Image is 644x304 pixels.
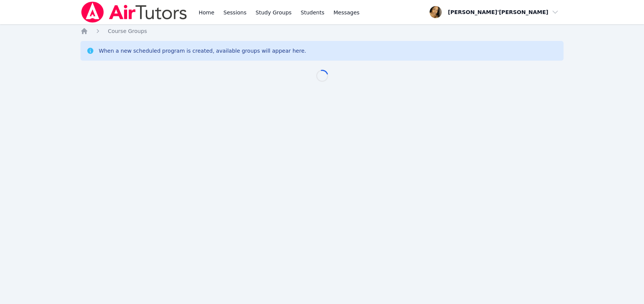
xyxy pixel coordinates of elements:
[80,27,564,35] nav: Breadcrumb
[80,2,188,23] img: Air Tutors
[108,28,147,34] span: Course Groups
[99,47,306,55] div: When a new scheduled program is created, available groups will appear here.
[108,27,147,35] a: Course Groups
[334,9,360,16] span: Messages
